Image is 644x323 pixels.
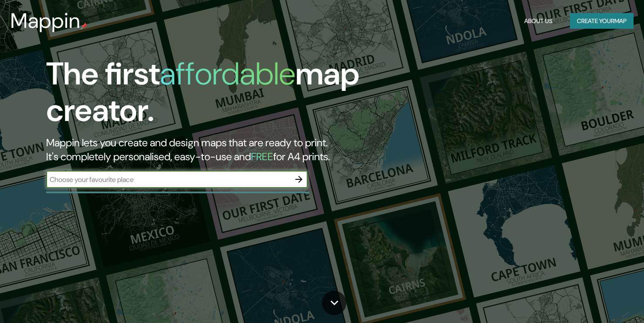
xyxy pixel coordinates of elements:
h2: Mappin lets you create and design maps that are ready to print. It's completely personalised, eas... [46,136,368,164]
input: Choose your favourite place [46,175,290,185]
h1: affordable [160,54,295,94]
img: mappin-pin [81,23,88,30]
h5: FREE [251,150,273,163]
button: About Us [521,13,556,29]
h3: Mappin [10,9,81,33]
button: Create yourmap [570,13,634,29]
h1: The first map creator. [46,56,368,136]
